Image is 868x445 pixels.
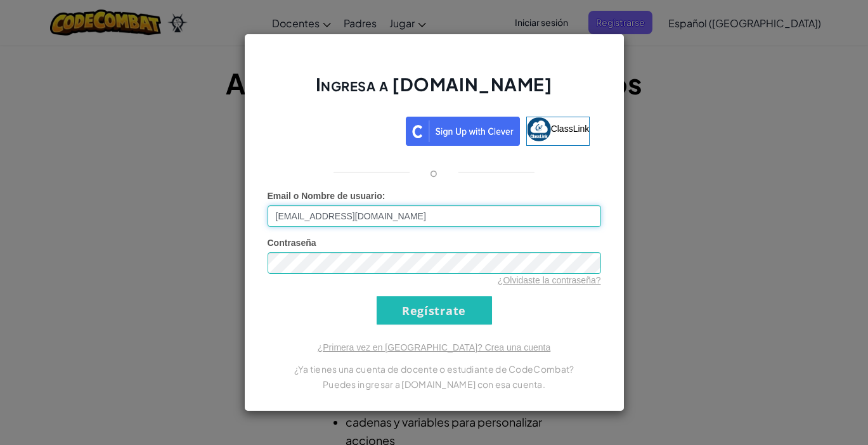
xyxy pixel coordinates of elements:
[268,190,385,202] label: :
[498,275,601,285] a: ¿Olvidaste la contraseña?
[268,377,601,392] p: Puedes ingresar a [DOMAIN_NAME] con esa cuenta.
[551,124,590,134] span: ClassLink
[406,117,520,146] img: clever_sso_button@2x.png
[430,165,437,180] p: o
[278,117,399,146] a: Acceder con Google. Se abre en una pestaña nueva
[377,296,492,325] input: Regístrate
[268,72,601,109] h2: Ingresa a [DOMAIN_NAME]
[268,361,601,377] p: ¿Ya tienes una cuenta de docente o estudiante de CodeCombat?
[527,117,551,141] img: classlink-logo-small.png
[607,13,855,204] iframe: Diálogo de Acceder con Google
[278,115,399,143] div: Acceder con Google. Se abre en una pestaña nueva
[318,342,551,352] a: ¿Primera vez en [GEOGRAPHIC_DATA]? Crea una cuenta
[268,191,382,201] span: Email o Nombre de usuario
[268,238,316,248] span: Contraseña
[272,115,406,143] iframe: Botón de Acceder con Google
